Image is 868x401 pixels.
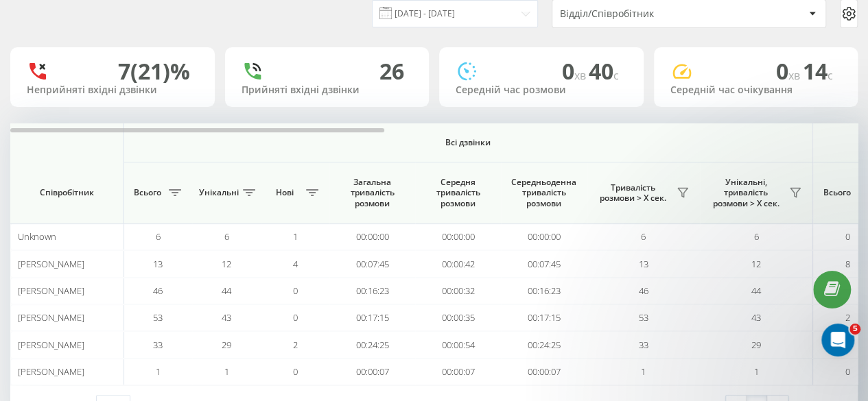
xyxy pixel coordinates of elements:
span: [PERSON_NAME] [18,284,84,297]
span: 6 [156,230,161,243]
td: 00:00:07 [329,359,415,385]
span: 6 [224,230,229,243]
div: 7 (21)% [118,58,190,84]
span: Всі дзвінки [164,137,772,148]
span: 0 [293,311,298,324]
span: 0 [562,56,589,86]
span: 44 [222,284,231,297]
td: 00:24:25 [501,331,587,358]
span: Загальна тривалість розмови [340,177,405,209]
span: [PERSON_NAME] [18,365,84,378]
div: 26 [379,58,404,84]
div: Середній час очікування [670,84,842,96]
span: 1 [293,230,298,243]
span: 53 [153,311,163,324]
span: 0 [293,284,298,297]
span: 1 [641,365,646,378]
span: 5 [849,324,860,335]
td: 00:17:15 [501,304,587,331]
td: 00:00:07 [415,359,501,385]
span: 0 [845,230,850,243]
span: 53 [639,311,648,324]
span: Тривалість розмови > Х сек. [594,182,672,204]
span: Співробітник [22,187,111,198]
span: [PERSON_NAME] [18,311,84,324]
span: 2 [845,311,850,324]
span: 12 [751,258,761,270]
div: Середній час розмови [456,84,627,96]
td: 00:00:00 [415,223,501,250]
td: 00:16:23 [501,278,587,304]
span: 43 [222,311,231,324]
div: Відділ/Співробітник [560,8,724,20]
span: 46 [639,284,648,297]
span: 1 [156,365,161,378]
span: 14 [803,56,833,86]
td: 00:00:07 [501,359,587,385]
span: Всього [820,187,854,198]
td: 00:00:32 [415,278,501,304]
span: 1 [224,365,229,378]
span: Нові [268,187,302,198]
span: Середньоденна тривалість розмови [511,177,576,209]
span: 4 [293,258,298,270]
span: 13 [639,258,648,270]
span: 8 [845,258,850,270]
span: Унікальні [199,187,239,198]
span: 1 [754,365,759,378]
td: 00:00:00 [329,223,415,250]
span: Унікальні, тривалість розмови > Х сек. [707,177,785,209]
span: хв [574,68,589,83]
span: 12 [222,258,231,270]
td: 00:17:15 [329,304,415,331]
span: Unknown [18,230,56,243]
td: 00:24:25 [329,331,415,358]
span: 0 [776,56,803,86]
span: 0 [293,365,298,378]
td: 00:07:45 [329,250,415,277]
iframe: Intercom live chat [821,324,854,356]
span: 40 [589,56,619,86]
span: хв [788,68,803,83]
span: 6 [754,230,759,243]
span: 13 [153,258,163,270]
span: 43 [751,311,761,324]
span: 6 [641,230,646,243]
td: 00:00:00 [501,223,587,250]
span: c [828,68,833,83]
td: 00:00:35 [415,304,501,331]
span: [PERSON_NAME] [18,258,84,270]
span: 0 [845,365,850,378]
span: Середня тривалість розмови [425,177,491,209]
td: 00:07:45 [501,250,587,277]
span: 33 [153,339,163,351]
span: 29 [222,339,231,351]
span: 46 [153,284,163,297]
span: 44 [751,284,761,297]
td: 00:00:42 [415,250,501,277]
td: 00:16:23 [329,278,415,304]
span: Всього [130,187,165,198]
td: 00:00:54 [415,331,501,358]
span: 33 [639,339,648,351]
span: [PERSON_NAME] [18,339,84,351]
span: c [613,68,619,83]
div: Прийняті вхідні дзвінки [242,84,413,96]
div: Неприйняті вхідні дзвінки [27,84,198,96]
span: 2 [293,339,298,351]
span: 29 [751,339,761,351]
